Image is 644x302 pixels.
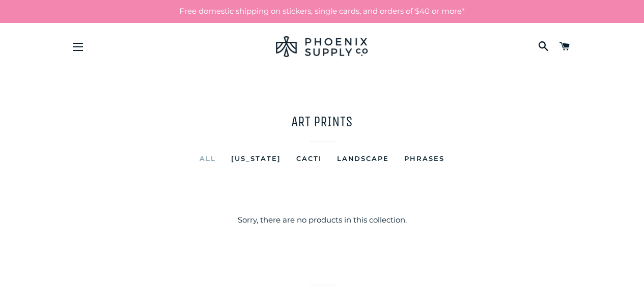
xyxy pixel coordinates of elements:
h1: Art Prints [70,112,574,131]
a: Phrases [397,152,452,164]
a: All [192,152,223,164]
p: Sorry, there are no products in this collection. [70,214,574,227]
a: [US_STATE] [223,152,289,164]
a: Cacti [289,152,329,164]
a: Landscape [329,152,397,164]
img: Phoenix Supply Co. [276,36,368,57]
